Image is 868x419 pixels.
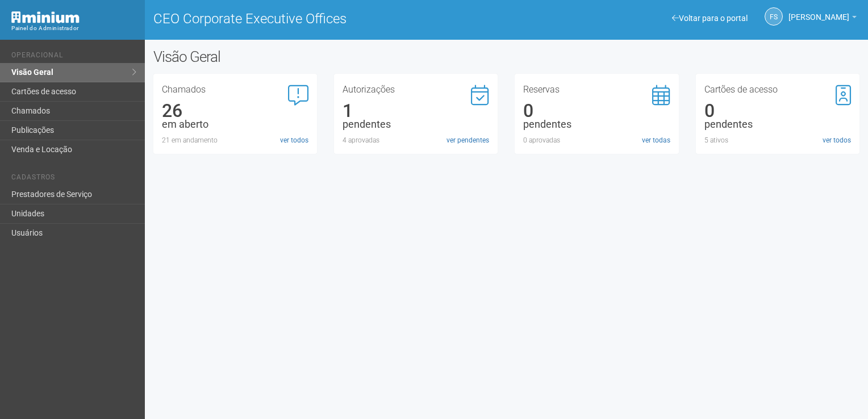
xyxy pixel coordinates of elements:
[280,135,308,145] a: ver todos
[523,119,670,129] div: pendentes
[11,173,136,185] li: Cadastros
[642,135,670,145] a: ver todas
[343,85,489,94] h3: Autorizações
[343,135,489,145] div: 4 aprovadas
[162,135,308,145] div: 21 em andamento
[11,23,136,33] div: Painel do Administrador
[162,85,308,94] h3: Chamados
[523,106,670,116] div: 0
[765,7,783,26] a: FS
[153,11,498,26] h1: CEO Corporate Executive Offices
[153,48,438,65] h2: Visão Geral
[704,119,851,129] div: pendentes
[704,85,851,94] h3: Cartões de acesso
[11,11,80,23] img: Minium
[788,2,849,22] span: Fabiana Silva
[11,51,136,63] li: Operacional
[446,135,489,145] a: ver pendentes
[523,135,670,145] div: 0 aprovadas
[343,106,489,116] div: 1
[162,119,308,129] div: em aberto
[672,14,748,23] a: Voltar para o portal
[823,135,851,145] a: ver todos
[343,119,489,129] div: pendentes
[162,106,308,116] div: 26
[704,135,851,145] div: 5 ativos
[788,14,857,23] a: [PERSON_NAME]
[704,106,851,116] div: 0
[523,85,670,94] h3: Reservas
